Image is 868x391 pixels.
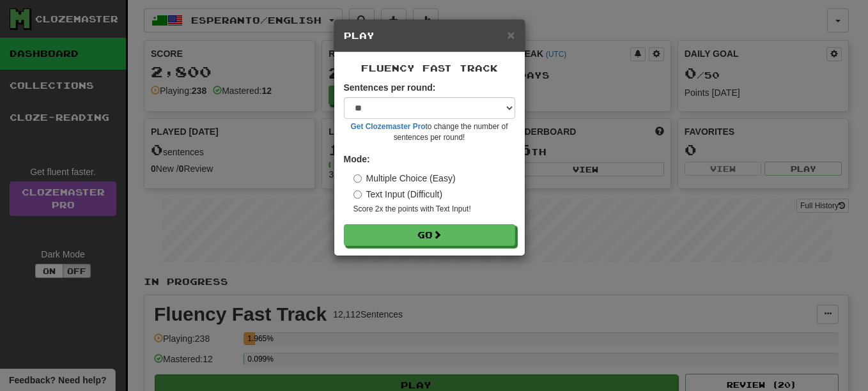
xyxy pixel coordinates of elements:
a: Get Clozemaster Pro [351,122,426,131]
span: × [507,27,515,42]
h5: Play [344,29,515,42]
label: Multiple Choice (Easy) [353,172,456,185]
small: Score 2x the points with Text Input ! [353,204,515,215]
input: Text Input (Difficult) [353,190,362,199]
strong: Mode: [344,154,370,164]
label: Sentences per round: [344,81,436,94]
span: Fluency Fast Track [361,63,498,73]
small: to change the number of sentences per round! [344,121,515,143]
button: Close [507,28,515,42]
input: Multiple Choice (Easy) [353,174,362,183]
label: Text Input (Difficult) [353,188,443,201]
button: Go [344,224,515,246]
